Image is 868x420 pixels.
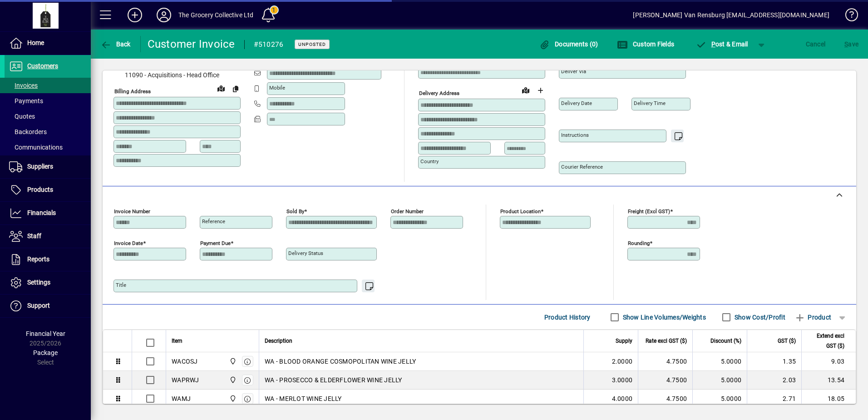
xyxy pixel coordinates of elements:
span: Extend excl GST ($) [807,331,844,351]
a: Products [5,179,91,201]
td: 5.0000 [692,352,747,371]
a: Settings [5,271,91,294]
span: P [711,40,715,48]
span: Invoices [9,82,38,89]
div: #510276 [254,37,284,52]
span: Support [27,302,50,309]
span: Unposted [298,41,326,47]
div: WAMJ [172,394,191,403]
mat-label: Instructions [561,132,589,138]
mat-label: Delivery time [634,100,666,106]
span: Payments [9,97,43,105]
span: Back [100,40,131,48]
div: WACOSJ [172,357,198,366]
span: Documents (0) [539,40,598,48]
button: Product [790,309,836,325]
a: Knowledge Base [838,2,857,31]
button: Post & Email [691,36,753,52]
a: View on map [518,83,533,97]
mat-label: Reference [202,218,225,225]
div: Customer Invoice [148,37,235,51]
label: Show Line Volumes/Weights [621,313,706,322]
span: Customers [27,62,58,70]
td: 18.05 [801,390,856,408]
button: Choose address [533,83,547,98]
span: 4/75 Apollo Drive [227,375,237,385]
span: Package [33,349,58,356]
a: Home [5,32,91,55]
a: Invoices [5,78,91,93]
mat-label: Mobile [269,85,285,91]
a: Support [5,295,91,317]
td: 5.0000 [692,390,747,408]
span: 4/75 Apollo Drive [227,394,237,404]
td: 2.03 [747,371,801,390]
button: Copy to Delivery address [228,81,243,96]
span: Description [265,336,292,346]
span: Settings [27,279,50,286]
a: View on map [214,81,228,95]
span: Rate excl GST ($) [646,336,687,346]
div: [PERSON_NAME] Van Rensburg [EMAIL_ADDRESS][DOMAIN_NAME] [633,8,829,22]
a: Financials [5,202,91,225]
mat-label: Product location [500,208,541,215]
mat-label: Title [116,282,126,288]
span: 3.0000 [612,375,633,385]
button: Back [98,36,133,52]
td: 2.71 [747,390,801,408]
button: Save [842,36,861,52]
span: 4.0000 [612,394,633,403]
a: Communications [5,140,91,155]
span: WA - PROSECCO & ELDERFLOWER WINE JELLY [265,375,402,385]
span: Custom Fields [617,40,674,48]
span: Products [27,186,53,193]
button: Custom Fields [615,36,676,52]
button: Profile [149,7,178,23]
span: Backorders [9,128,47,135]
span: Reports [27,255,49,263]
div: 4.7500 [644,375,687,385]
span: Financial Year [26,330,65,337]
span: Home [27,39,44,46]
label: Show Cost/Profit [733,313,785,322]
mat-label: Invoice date [114,240,143,246]
mat-label: Courier Reference [561,164,603,170]
mat-label: Payment due [200,240,231,246]
div: 4.7500 [644,357,687,366]
span: ave [844,37,858,51]
td: 13.54 [801,371,856,390]
span: ost & Email [695,40,748,48]
span: Staff [27,232,41,240]
span: S [844,40,848,48]
div: WAPRWJ [172,375,199,385]
td: 9.03 [801,352,856,371]
span: Item [172,336,182,346]
span: Product History [544,310,591,325]
td: 1.35 [747,352,801,371]
a: Reports [5,248,91,271]
a: Payments [5,93,91,109]
mat-label: Sold by [286,208,304,215]
div: The Grocery Collective Ltd [178,8,254,22]
button: Product History [541,309,594,325]
button: Documents (0) [537,36,601,52]
mat-label: Freight (excl GST) [628,208,670,215]
button: Add [120,7,149,23]
app-page-header-button: Back [91,36,141,52]
span: Product [794,310,831,325]
span: Suppliers [27,163,53,170]
span: Supply [616,336,632,346]
a: Backorders [5,124,91,140]
a: Quotes [5,109,91,124]
span: 2.0000 [612,357,633,366]
mat-label: Deliver via [561,68,586,75]
mat-label: Delivery status [288,250,323,256]
span: GST ($) [778,336,796,346]
span: 4/75 Apollo Drive [227,356,237,366]
mat-label: Rounding [628,240,650,246]
span: WA - BLOOD ORANGE COSMOPOLITAN WINE JELLY [265,357,416,366]
span: WA - MERLOT WINE JELLY [265,394,342,403]
span: Discount (%) [710,336,741,346]
a: Staff [5,225,91,248]
mat-label: Order number [391,208,424,215]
